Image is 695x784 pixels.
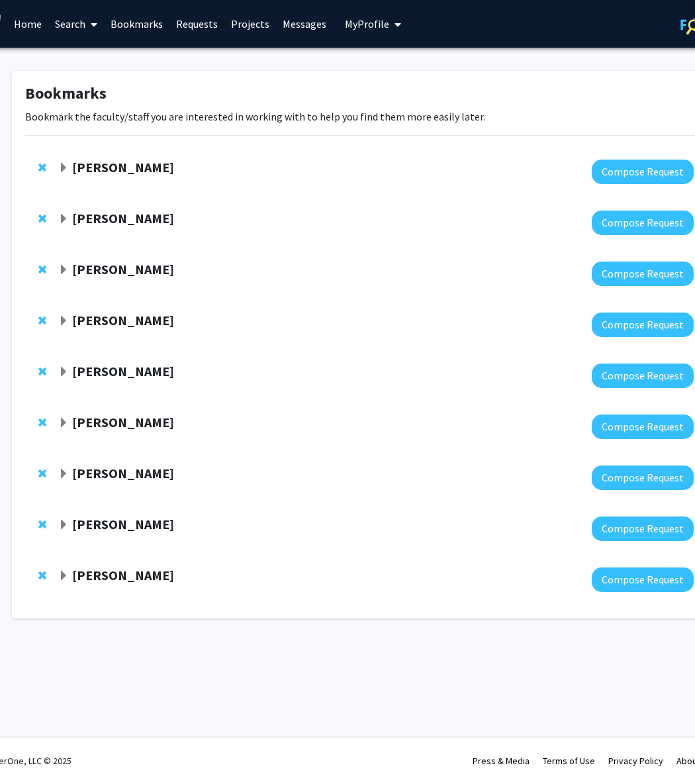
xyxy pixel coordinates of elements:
[38,468,46,479] span: Remove Steven Farber from bookmarks
[592,211,694,235] button: Compose Request to Alistair Kent
[58,571,69,581] span: Expand Liyun Zhang Bookmark
[592,364,694,388] button: Compose Request to Hiromi Sesaki
[58,214,69,224] span: Expand Alistair Kent Bookmark
[473,755,530,767] a: Press & Media
[38,570,46,581] span: Remove Liyun Zhang from bookmarks
[58,163,69,173] span: Expand Jean Kim Bookmark
[72,159,174,175] strong: [PERSON_NAME]
[72,210,174,226] strong: [PERSON_NAME]
[543,755,595,767] a: Terms of Use
[72,516,174,532] strong: [PERSON_NAME]
[58,265,69,275] span: Expand Yannis Paulus Bookmark
[72,465,174,481] strong: [PERSON_NAME]
[58,418,69,428] span: Expand Carl Wu Bookmark
[345,17,389,30] span: My Profile
[38,264,46,275] span: Remove Yannis Paulus from bookmarks
[592,262,694,286] button: Compose Request to Yannis Paulus
[224,1,276,47] a: Projects
[276,1,333,47] a: Messages
[58,316,69,326] span: Expand Fenan Rassu Bookmark
[38,315,46,326] span: Remove Fenan Rassu from bookmarks
[7,1,48,47] a: Home
[48,1,104,47] a: Search
[104,1,169,47] a: Bookmarks
[592,567,694,592] button: Compose Request to Liyun Zhang
[38,366,46,377] span: Remove Hiromi Sesaki from bookmarks
[72,414,174,430] strong: [PERSON_NAME]
[38,519,46,530] span: Remove Jeff Mumm from bookmarks
[10,724,56,774] iframe: Chat
[38,162,46,173] span: Remove Jean Kim from bookmarks
[169,1,224,47] a: Requests
[592,465,694,490] button: Compose Request to Steven Farber
[72,261,174,277] strong: [PERSON_NAME]
[608,755,663,767] a: Privacy Policy
[592,415,694,439] button: Compose Request to Carl Wu
[58,469,69,479] span: Expand Steven Farber Bookmark
[72,567,174,583] strong: [PERSON_NAME]
[38,213,46,224] span: Remove Alistair Kent from bookmarks
[592,160,694,184] button: Compose Request to Jean Kim
[72,312,174,328] strong: [PERSON_NAME]
[58,520,69,530] span: Expand Jeff Mumm Bookmark
[592,516,694,541] button: Compose Request to Jeff Mumm
[58,367,69,377] span: Expand Hiromi Sesaki Bookmark
[72,363,174,379] strong: [PERSON_NAME]
[38,417,46,428] span: Remove Carl Wu from bookmarks
[592,313,694,337] button: Compose Request to Fenan Rassu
